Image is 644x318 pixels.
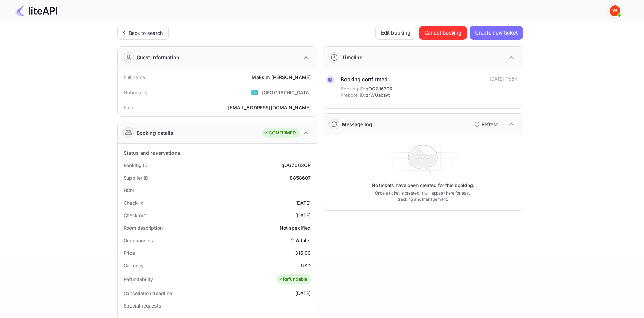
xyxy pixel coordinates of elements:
div: HCN [124,187,134,194]
button: Create new ticket [470,26,523,40]
p: No tickets have been created for this booking. [372,182,474,189]
div: Supplier ID [124,174,148,181]
span: Prebook ID: [341,92,366,99]
button: Cancel booking [419,26,467,40]
div: Currency [124,262,144,269]
span: qOGZd63QR [366,86,392,92]
span: zrWUabaVt [366,92,390,99]
span: United States [251,86,259,98]
div: CONFIRMED [264,130,296,136]
div: Timeline [342,54,362,61]
div: Maksim [PERSON_NAME] [252,74,311,81]
div: Message log [342,121,373,128]
div: 8858607 [290,174,311,181]
div: Booking details [137,129,173,136]
div: Booking ID [124,162,148,169]
span: Booking ID: [341,86,365,92]
img: LiteAPI Logo [15,5,57,16]
div: Special requests [124,302,161,309]
div: USD [301,262,311,269]
p: Refresh [482,121,498,128]
div: Refundable [278,276,308,283]
div: Check out [124,212,146,219]
div: [EMAIL_ADDRESS][DOMAIN_NAME] [228,104,311,111]
div: [GEOGRAPHIC_DATA] [262,89,311,96]
div: Nationality [124,89,148,96]
div: Guest information [137,54,180,61]
button: Edit booking [375,26,416,40]
button: Refresh [470,119,501,130]
div: Full name [124,74,145,81]
div: qOGZd63QR [281,162,311,169]
div: Back to search [129,29,163,37]
div: 2 Adults [291,237,311,244]
div: Price [124,249,135,256]
div: [DATE] [295,290,311,297]
div: Cancellation deadline [124,290,172,297]
div: Status and reservations [124,149,181,156]
div: [DATE] [295,212,311,219]
div: Occupancies [124,237,153,244]
div: 316.99 [295,249,311,256]
p: Once a ticket is created, it will appear here for easy tracking and management. [369,190,476,202]
div: Booking confirmed [341,76,393,84]
div: Room description [124,224,163,231]
div: Refundability [124,276,153,283]
div: Not specified [280,224,311,231]
div: Email [124,104,136,111]
div: [DATE] [295,199,311,206]
div: Check-in [124,199,143,206]
img: Yandex Support [610,5,620,16]
div: [DATE] 14:54 [490,76,517,83]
